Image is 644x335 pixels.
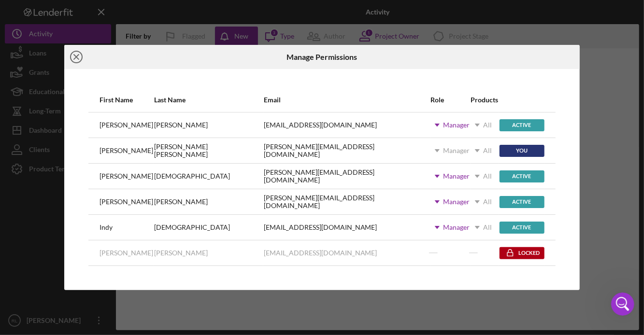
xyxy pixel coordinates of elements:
[153,261,169,267] span: Help
[154,172,230,180] div: [DEMOGRAPHIC_DATA]
[100,198,153,206] div: [PERSON_NAME]
[21,261,43,267] span: Home
[64,237,129,275] button: Messages
[154,223,230,231] div: [DEMOGRAPHIC_DATA]
[154,198,208,206] div: [PERSON_NAME]
[100,96,153,104] div: First Name
[100,223,113,231] div: Indy
[19,85,174,101] p: How can we help?
[131,15,151,35] img: Profile image for Christina
[154,96,262,104] div: Last Name
[444,121,470,129] div: Manager
[500,170,544,182] div: Active
[431,96,470,104] div: Role
[264,143,430,158] div: [PERSON_NAME][EMAIL_ADDRESS][DOMAIN_NAME]
[500,119,544,131] div: Active
[500,145,544,157] div: You
[154,249,208,257] div: [PERSON_NAME]
[264,96,430,104] div: Email
[444,198,470,206] div: Manager
[444,147,470,154] div: Manager
[444,223,470,231] div: Manager
[100,147,153,154] div: [PERSON_NAME]
[471,96,499,104] div: Products
[100,172,153,180] div: [PERSON_NAME]
[19,18,35,34] img: logo
[264,223,377,231] div: [EMAIL_ADDRESS][DOMAIN_NAME]
[611,293,634,316] iframe: Intercom live chat
[500,247,544,259] div: Locked
[166,15,184,33] div: Close
[500,222,544,234] div: Active
[80,261,114,267] span: Messages
[129,237,193,275] button: Help
[287,53,358,61] h6: Manage Permissions
[264,194,430,209] div: [PERSON_NAME][EMAIL_ADDRESS][DOMAIN_NAME]
[154,143,262,158] div: [PERSON_NAME] [PERSON_NAME]
[264,249,377,257] div: [EMAIL_ADDRESS][DOMAIN_NAME]
[100,121,153,129] div: [PERSON_NAME]
[264,121,377,129] div: [EMAIL_ADDRESS][DOMAIN_NAME]
[500,196,544,208] div: Active
[19,69,174,85] p: Hi [PERSON_NAME]
[264,168,430,184] div: [PERSON_NAME][EMAIL_ADDRESS][DOMAIN_NAME]
[444,172,470,180] div: Manager
[154,121,208,129] div: [PERSON_NAME]
[100,249,153,257] div: [PERSON_NAME]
